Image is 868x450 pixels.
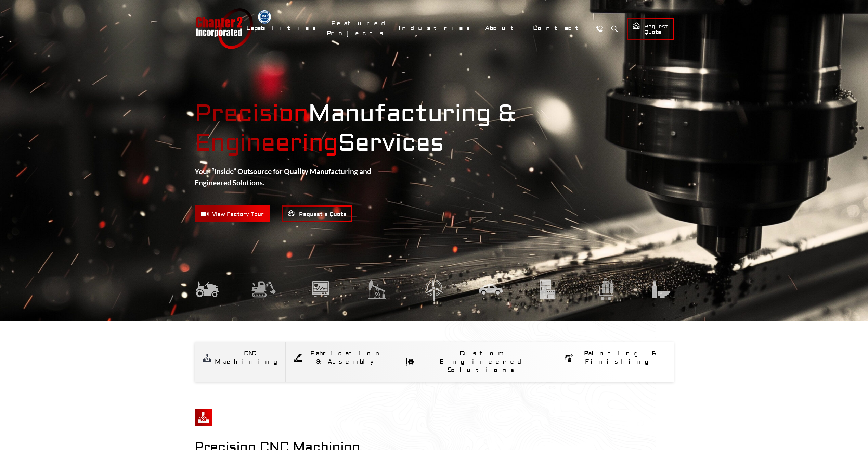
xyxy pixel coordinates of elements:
[195,167,371,187] strong: Your “Inside” Outsource for Quality Manufacturing and Engineered Solutions.
[287,210,347,218] span: Request a Quote
[394,21,477,36] a: Industries
[286,342,397,373] a: Fabrication & Assembly
[481,21,525,36] a: About
[195,205,270,222] a: View Factory Tour
[627,18,674,40] a: Request Quote
[556,342,673,373] a: Painting & Finishing
[306,350,389,366] div: Fabrication & Assembly
[282,205,352,222] a: Request a Quote
[529,21,590,36] a: Contact
[608,22,621,35] button: Search
[215,350,285,366] div: CNC Machining
[327,16,391,41] a: Featured Projects
[633,22,668,36] span: Request Quote
[195,129,338,158] mark: Engineering
[200,210,264,218] span: View Factory Tour
[576,350,665,366] div: Painting & Finishing
[195,99,308,128] mark: Precision
[195,8,253,49] a: Chapter 2 Incorporated
[397,342,556,382] a: Custom Engineered Solutions
[593,22,606,35] a: Call Us
[195,99,674,158] strong: Manufacturing & Services
[417,350,547,374] div: Custom Engineered Solutions
[242,21,323,36] a: Capabilities
[195,342,285,373] a: CNC Machining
